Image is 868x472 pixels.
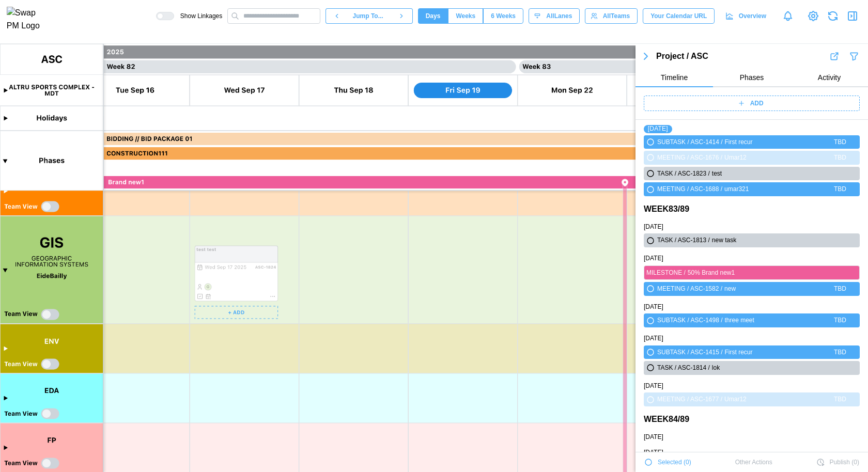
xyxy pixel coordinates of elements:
[834,137,846,147] div: TBD
[724,184,832,194] div: umar321
[806,9,820,23] a: View Project
[657,395,722,404] div: MEETING / ASC-1677 /
[829,51,840,62] button: Export Results
[657,184,722,194] div: MEETING / ASC-1688 /
[644,381,663,391] a: [DATE]
[712,363,846,373] div: lok
[848,51,860,62] button: Filter
[644,254,663,263] a: [DATE]
[644,448,663,458] a: [DATE]
[661,74,688,81] span: Timeline
[644,203,689,216] a: WEEK 83 / 89
[779,7,797,25] a: Notifications
[644,302,663,312] a: [DATE]
[712,235,846,245] div: new task
[725,316,832,325] div: three meet
[657,363,710,373] div: TASK / ASC-1814 /
[834,316,846,325] div: TBD
[644,454,692,470] button: Selected (0)
[656,50,829,63] div: Project / ASC
[834,184,846,194] div: TBD
[657,169,710,179] div: TASK / ASC-1823 /
[646,268,686,278] div: MILESTONE /
[724,153,832,163] div: Umar12
[650,9,707,23] span: Your Calendar URL
[644,222,663,232] a: [DATE]
[657,137,723,147] div: SUBTASK / ASC-1414 /
[834,284,846,294] div: TBD
[826,9,840,23] button: Refresh Grid
[644,413,689,426] a: WEEK 84 / 89
[644,432,663,442] a: [DATE]
[818,74,841,81] span: Activity
[740,74,764,81] span: Phases
[426,9,441,23] span: Days
[174,12,222,20] span: Show Linkages
[456,9,475,23] span: Weeks
[724,284,832,294] div: new
[725,137,832,147] div: First recur
[834,153,846,163] div: TBD
[657,284,722,294] div: MEETING / ASC-1582 /
[644,334,663,343] a: [DATE]
[688,268,846,278] div: 50% Brand new1
[724,395,832,404] div: Umar12
[725,348,832,357] div: First recur
[657,235,710,245] div: TASK / ASC-1813 /
[750,96,764,111] span: ADD
[353,9,383,23] span: Jump To...
[657,153,722,163] div: MEETING / ASC-1676 /
[657,316,723,325] div: SUBTASK / ASC-1498 /
[657,348,723,357] div: SUBTASK / ASC-1415 /
[845,9,860,23] button: Close Drawer
[834,348,846,357] div: TBD
[712,169,846,179] div: test
[491,9,516,23] span: 6 Weeks
[834,395,846,404] div: TBD
[7,7,49,33] img: Swap PM Logo
[739,9,766,23] span: Overview
[546,9,572,23] span: All Lanes
[658,455,691,469] span: Selected ( 0 )
[648,125,668,132] a: [DATE]
[603,9,630,23] span: All Teams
